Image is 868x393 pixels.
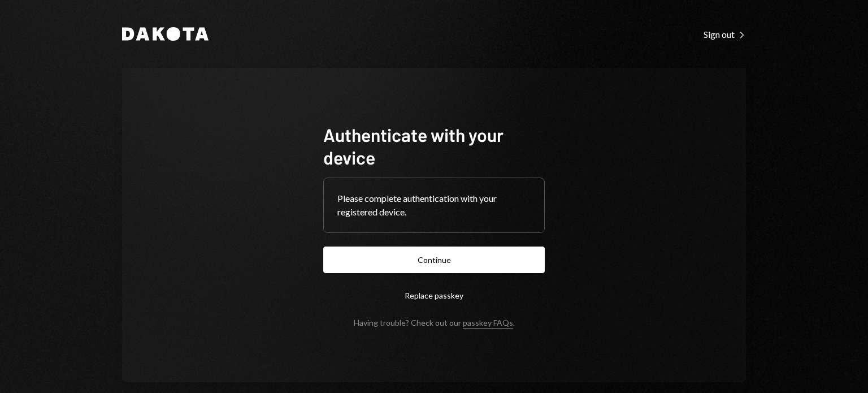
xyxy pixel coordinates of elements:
div: Sign out [704,29,746,40]
div: Please complete authentication with your registered device. [337,192,531,219]
div: Having trouble? Check out our . [354,318,515,327]
button: Replace passkey [323,282,545,309]
a: passkey FAQs [463,318,513,329]
h1: Authenticate with your device [323,123,545,169]
button: Continue [323,247,545,273]
a: Sign out [704,28,746,40]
